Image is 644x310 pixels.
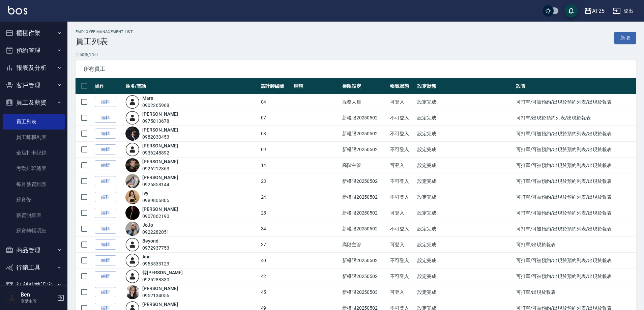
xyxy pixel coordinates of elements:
h5: Ben [21,291,55,298]
a: Ann [142,254,151,259]
td: 新權限20250502 [341,205,388,221]
td: 可登入 [388,284,416,300]
a: 薪資條 [3,192,65,207]
td: 可打單/可被預約/出現於預約列表/出現於報表 [515,158,636,173]
div: 0926858144 [142,181,178,188]
h2: Employee Management List [76,30,133,34]
button: 行銷工具 [3,259,65,276]
td: 可打單/出現於預約列表/出現於報表 [515,110,636,126]
td: 可打單/可被預約/出現於預約列表/出現於報表 [515,221,636,237]
td: 設定完成 [416,142,515,158]
a: [PERSON_NAME] [142,111,178,117]
td: 新權限20250502 [341,269,388,284]
a: [PERSON_NAME] [142,302,178,307]
a: 薪資轉帳明細 [3,223,65,238]
p: 共 50 筆, 1 / 50 [76,52,636,58]
a: 編輯 [95,192,116,202]
a: 編輯 [95,144,116,155]
div: 0936248892 [142,149,178,157]
td: 37 [259,237,292,253]
td: 34 [259,221,292,237]
td: 不可登入 [388,173,416,189]
td: 可打單/可被預約/出現於預約列表/出現於報表 [515,269,636,284]
div: 0902265968 [142,102,169,109]
td: 設定完成 [416,126,515,142]
button: 登出 [610,5,636,17]
img: user-login-man-human-body-mobile-person-512.png [125,253,140,267]
td: 設定完成 [416,221,515,237]
img: avatar.jpeg [125,285,140,299]
a: JoJo [142,222,153,228]
td: 42 [259,269,292,284]
td: 設定完成 [416,237,515,253]
a: 韓[PERSON_NAME] [142,270,183,275]
td: 新權限20250503 [341,284,388,300]
td: 不可登入 [388,269,416,284]
a: 編輯 [95,97,116,107]
img: avatar.jpeg [125,206,140,220]
a: 每月薪資維護 [3,176,65,192]
td: 24 [259,189,292,205]
td: 高階主管 [341,237,388,253]
a: 全店打卡記錄 [3,145,65,161]
button: 商品管理 [3,242,65,259]
td: 服務人員 [341,94,388,110]
th: 帳號狀態 [388,78,416,94]
a: 編輯 [95,208,116,218]
td: 可打單/可被預約/出現於預約列表/出現於報表 [515,189,636,205]
td: 新權限20250502 [341,221,388,237]
td: 04 [259,94,292,110]
div: AT25 [592,7,605,15]
div: 0989806805 [142,197,169,204]
a: 編輯 [95,287,116,298]
div: 0922282051 [142,229,169,236]
a: 編輯 [95,129,116,139]
img: Logo [8,6,27,15]
td: 40 [259,253,292,269]
a: 編輯 [95,113,116,123]
button: save [564,4,578,18]
a: 編輯 [95,239,116,250]
button: 紅利點數設定 [3,276,65,294]
p: 高階主管 [21,298,55,304]
td: 可打單/可被預約/出現於預約列表/出現於報表 [515,253,636,269]
th: 設計師編號 [259,78,292,94]
a: Ivy [142,191,148,196]
td: 設定完成 [416,158,515,173]
td: 設定完成 [416,110,515,126]
th: 姓名/電話 [124,78,259,94]
div: 0972937753 [142,245,169,252]
button: 櫃檯作業 [3,24,65,42]
td: 可打單/可被預約/出現於預約列表/出現於報表 [515,142,636,158]
div: 0907862190 [142,213,178,220]
td: 可打單/可被預約/出現於預約列表/出現於報表 [515,205,636,221]
img: avatar.jpeg [125,190,140,204]
td: 設定完成 [416,94,515,110]
th: 設定狀態 [416,78,515,94]
a: 編輯 [95,224,116,234]
td: 設定完成 [416,269,515,284]
button: 預約管理 [3,42,65,59]
td: 不可登入 [388,253,416,269]
a: [PERSON_NAME] [142,127,178,133]
td: 23 [259,173,292,189]
td: 設定完成 [416,205,515,221]
a: [PERSON_NAME] [142,206,178,212]
th: 設置 [515,78,636,94]
th: 權限設定 [341,78,388,94]
a: Mars [142,95,153,101]
div: 0975813678 [142,118,178,125]
td: 09 [259,142,292,158]
td: 可登入 [388,94,416,110]
td: 不可登入 [388,221,416,237]
td: 45 [259,284,292,300]
img: avatar.jpeg [125,174,140,188]
a: 編輯 [95,271,116,282]
th: 暱稱 [292,78,341,94]
a: [PERSON_NAME] [142,143,178,148]
button: 客戶管理 [3,77,65,94]
a: 員工列表 [3,114,65,130]
td: 新權限20250502 [341,173,388,189]
img: user-login-man-human-body-mobile-person-512.png [125,111,140,125]
button: 報表及分析 [3,59,65,77]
